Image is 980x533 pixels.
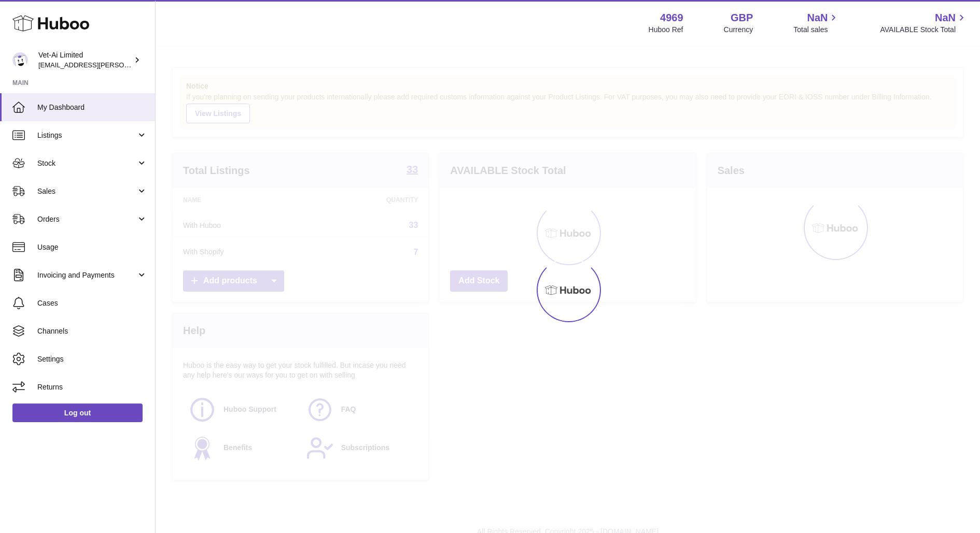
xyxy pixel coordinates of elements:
div: Vet-Ai Limited [38,50,132,70]
span: Sales [37,186,136,196]
span: Stock [37,159,136,168]
strong: GBP [731,11,753,25]
span: NaN [935,11,956,25]
span: Invoicing and Payments [37,270,136,280]
span: Returns [37,382,147,392]
span: NaN [807,11,828,25]
span: Listings [37,131,136,140]
span: Usage [37,242,147,252]
span: AVAILABLE Stock Total [880,25,968,35]
span: Settings [37,354,147,364]
span: My Dashboard [37,103,147,112]
img: abbey.fraser-roe@vet-ai.com [12,52,28,68]
strong: 4969 [660,11,683,25]
span: Channels [37,326,147,336]
span: Cases [37,298,147,308]
a: NaN AVAILABLE Stock Total [880,11,968,35]
span: [EMAIL_ADDRESS][PERSON_NAME][DOMAIN_NAME] [38,61,208,69]
div: Currency [724,25,753,35]
a: NaN Total sales [793,11,839,35]
div: Huboo Ref [649,25,683,35]
span: Orders [37,214,136,224]
a: Log out [12,404,143,422]
span: Total sales [793,25,839,35]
